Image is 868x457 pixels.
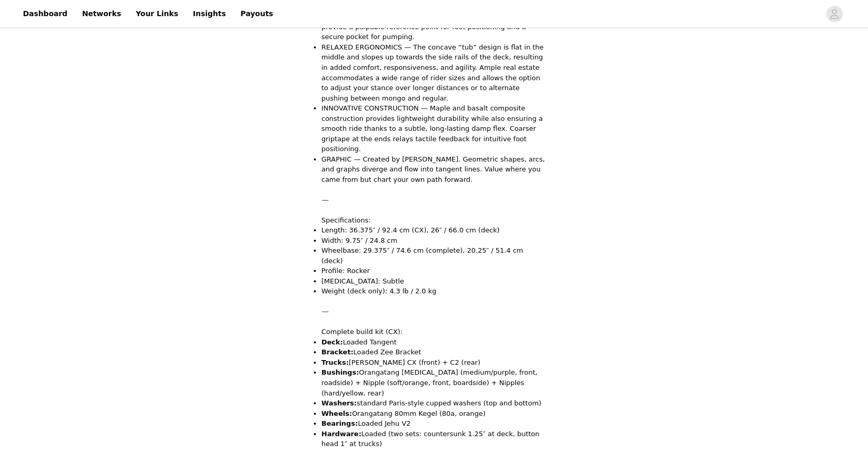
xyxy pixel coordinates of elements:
[322,399,357,407] strong: Washers:
[322,359,349,366] strong: Trucks:
[322,245,547,266] li: Wheelbase: 29.375″ / 74.6 cm (complete), 20.25″ / 51.4 cm (deck)
[322,103,547,154] li: INNOVATIVE CONSTRUCTION — Maple and basalt composite construction provides lightweight durability...
[322,327,547,337] div: Complete build kit (CX):
[322,347,547,357] li: Loaded Zee Bracket
[322,418,547,429] li: Loaded Jehu V2
[322,410,352,417] strong: Wheels:
[322,430,362,438] strong: Hardware:
[322,276,547,287] li: [MEDICAL_DATA]: Subtle
[322,236,547,246] li: Width: 9.75″ / 24.8 cm
[322,195,547,205] div: ⸻
[322,42,547,103] li: RELAXED ERGONOMICS — The concave “tub” design is flat in the middle and slopes up towards the sid...
[829,6,839,22] div: avatar
[234,2,279,26] a: Payouts
[76,2,127,26] a: Networks
[322,348,353,356] strong: Bracket:
[322,357,547,368] li: [PERSON_NAME] CX (front) + C2 (rear)
[322,286,547,297] li: Weight (deck only): 4.3 lb / 2.0 kg
[322,429,547,449] li: Loaded (two sets: countersunk 1.25″ at deck, button head 1″ at trucks)
[322,266,547,276] li: Profile: Rocker
[322,368,359,376] strong: Bushings:
[129,2,185,26] a: Your Links
[322,215,547,226] div: Specifications:
[322,306,547,317] div: ⸻
[187,2,232,26] a: Insights
[322,338,343,346] strong: Deck:
[322,419,358,427] strong: Bearings:
[17,2,74,26] a: Dashboard
[322,337,547,348] li: Loaded Tangent
[322,409,547,419] li: Orangatang 80mm Kegel (80a, orange)
[322,154,547,185] li: GRAPHIC — Created by [PERSON_NAME]. Geometric shapes, arcs, and graphs diverge and flow into tang...
[322,367,547,398] li: Orangatang [MEDICAL_DATA] (medium/purple, front, roadside) + Nipple (soft/orange, front, boardsid...
[322,225,547,236] li: Length: 36.375″ / 92.4 cm (CX), 26″ / 66.0 cm (deck)
[322,398,547,409] li: standard Paris-style cupped washers (top and bottom)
